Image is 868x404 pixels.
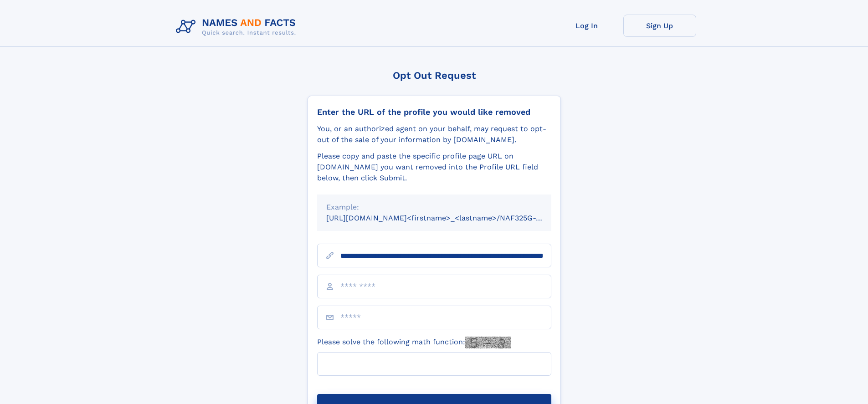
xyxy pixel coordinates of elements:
[172,15,303,39] img: Logo Names and Facts
[550,15,623,37] a: Log In
[317,107,551,117] div: Enter the URL of the profile you would like removed
[326,214,569,222] small: [URL][DOMAIN_NAME]<firstname>_<lastname>/NAF325G-xxxxxxxx
[317,337,511,348] label: Please solve the following math function:
[308,70,561,81] div: Opt Out Request
[326,202,542,213] div: Example:
[623,15,696,37] a: Sign Up
[317,123,551,145] div: You, or an authorized agent on your behalf, may request to opt-out of the sale of your informatio...
[317,151,551,184] div: Please copy and paste the specific profile page URL on [DOMAIN_NAME] you want removed into the Pr...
